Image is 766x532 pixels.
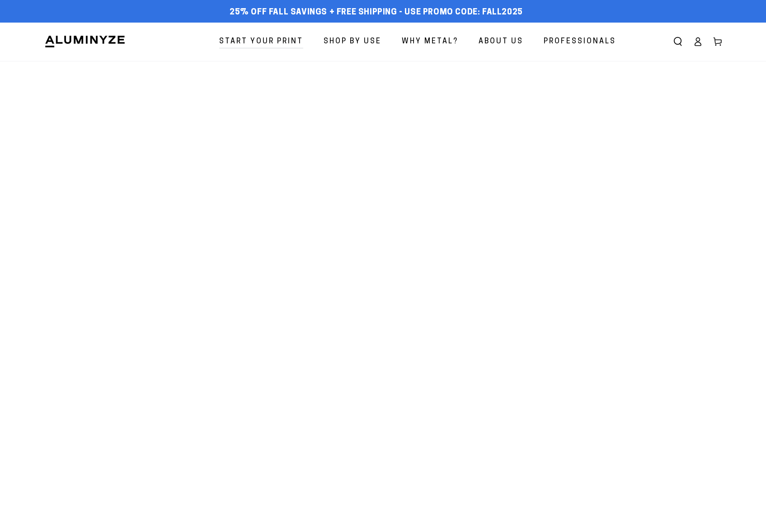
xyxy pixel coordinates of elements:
span: Why Metal? [402,35,458,48]
a: Professionals [537,30,623,54]
span: 25% off FALL Savings + Free Shipping - Use Promo Code: FALL2025 [230,8,523,18]
a: Why Metal? [395,30,465,54]
span: Professionals [544,35,616,48]
a: Shop By Use [317,30,388,54]
summary: Search our site [668,32,688,51]
img: Aluminyze [44,35,126,48]
span: Shop By Use [324,35,381,48]
span: Start Your Print [219,35,303,48]
span: About Us [479,35,523,48]
a: Start Your Print [212,30,310,54]
a: About Us [472,30,530,54]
